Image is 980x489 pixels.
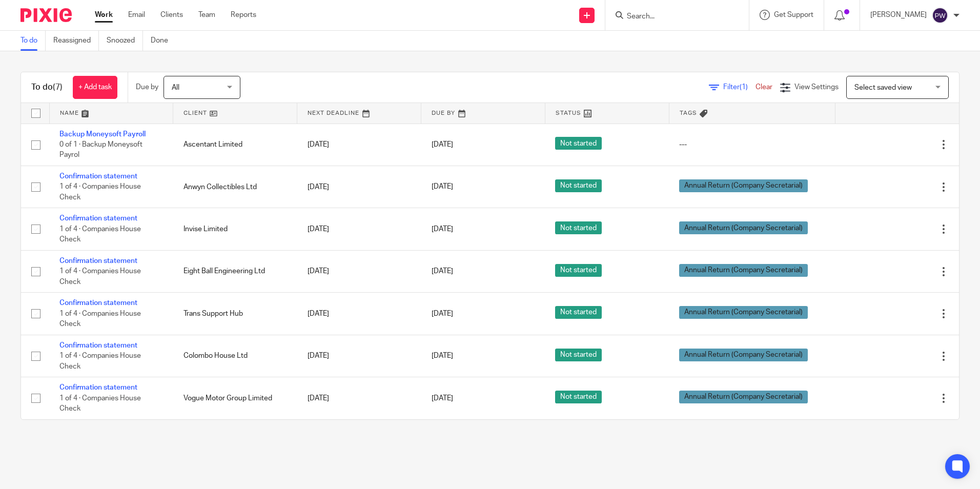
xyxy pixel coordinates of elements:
[626,12,718,22] input: Search
[59,257,137,264] a: Confirmation statement
[432,310,453,317] span: [DATE]
[173,293,297,335] td: Trans Support Hub
[555,306,602,319] span: Not started
[128,10,145,20] a: Email
[173,166,297,208] td: Anwyn Collectibles Ltd
[173,250,297,292] td: Eight Ball Engineering Ltd
[59,310,141,328] span: 1 of 4 · Companies House Check
[297,124,421,166] td: [DATE]
[555,137,602,150] span: Not started
[59,131,146,138] a: Backup Moneysoft Payroll
[59,352,141,370] span: 1 of 4 · Companies House Check
[774,11,813,18] span: Get Support
[740,84,748,91] span: (1)
[107,31,143,51] a: Snoozed
[297,166,421,208] td: [DATE]
[198,10,215,20] a: Team
[432,395,453,402] span: [DATE]
[679,306,808,319] span: Annual Return (Company Secretarial)
[151,31,176,51] a: Done
[679,264,808,277] span: Annual Return (Company Secretarial)
[231,10,256,20] a: Reports
[173,335,297,377] td: Colombo House Ltd
[555,349,602,361] span: Not started
[870,10,927,20] p: [PERSON_NAME]
[173,124,297,166] td: Ascentant Limited
[59,184,141,201] span: 1 of 4 · Companies House Check
[679,349,808,361] span: Annual Return (Company Secretarial)
[679,221,808,234] span: Annual Return (Company Secretarial)
[723,84,756,91] span: Filter
[59,299,137,307] a: Confirmation statement
[95,10,113,20] a: Work
[136,82,158,92] p: Due by
[59,384,137,391] a: Confirmation statement
[794,84,839,91] span: View Settings
[53,83,63,91] span: (7)
[297,293,421,335] td: [DATE]
[173,208,297,250] td: Invise Limited
[59,226,141,243] span: 1 of 4 · Companies House Check
[21,8,72,22] img: Pixie
[21,31,46,51] a: To do
[432,226,453,233] span: [DATE]
[854,84,912,91] span: Select saved view
[173,377,297,419] td: Vogue Motor Group Limited
[432,268,453,275] span: [DATE]
[53,31,99,51] a: Reassigned
[680,110,697,116] span: Tags
[59,215,137,222] a: Confirmation statement
[679,179,808,192] span: Annual Return (Company Secretarial)
[432,184,453,191] span: [DATE]
[679,391,808,403] span: Annual Return (Company Secretarial)
[297,250,421,292] td: [DATE]
[59,395,141,413] span: 1 of 4 · Companies House Check
[555,179,602,192] span: Not started
[555,391,602,403] span: Not started
[756,84,772,91] a: Clear
[172,84,179,91] span: All
[73,76,117,99] a: + Add task
[297,208,421,250] td: [DATE]
[555,221,602,234] span: Not started
[31,82,63,93] h1: To do
[432,353,453,360] span: [DATE]
[59,173,137,180] a: Confirmation statement
[555,264,602,277] span: Not started
[432,141,453,148] span: [DATE]
[679,139,825,150] div: ---
[160,10,183,20] a: Clients
[932,7,948,24] img: svg%3E
[59,342,137,349] a: Confirmation statement
[297,377,421,419] td: [DATE]
[59,268,141,286] span: 1 of 4 · Companies House Check
[59,141,142,159] span: 0 of 1 · Backup Moneysoft Payrol
[297,335,421,377] td: [DATE]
